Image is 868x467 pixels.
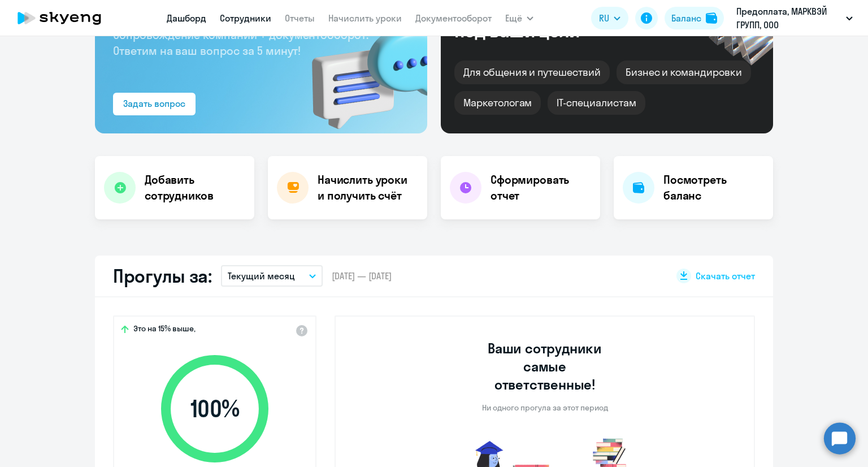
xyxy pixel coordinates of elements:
[454,91,541,115] div: Маркетологам
[415,12,492,24] a: Документооборот
[328,12,402,24] a: Начислить уроки
[665,7,724,29] button: Балансbalance
[318,172,416,204] h4: Начислить уроки и получить счёт
[599,11,609,25] span: RU
[706,12,717,24] img: balance
[133,323,196,337] span: Это на 15% выше,
[472,339,618,394] h3: Ваши сотрудники самые ответственные!
[454,60,610,84] div: Для общения и путешествий
[113,265,212,287] h2: Прогулы за:
[505,7,533,29] button: Ещё
[617,60,751,84] div: Бизнес и командировки
[548,91,645,115] div: IT-специалистам
[663,172,764,204] h4: Посмотреть баланс
[505,11,522,25] span: Ещё
[145,172,245,204] h4: Добавить сотрудников
[454,2,648,40] div: Курсы английского под ваши цели
[221,265,323,287] button: Текущий месяц
[113,93,196,115] button: Задать вопрос
[482,403,608,413] p: Ни одного прогула за этот период
[332,270,392,282] span: [DATE] — [DATE]
[671,11,701,25] div: Баланс
[736,5,841,32] p: Предоплата, МАРКВЭЙ ГРУПП, ООО
[228,269,295,283] p: Текущий месяц
[731,5,858,32] button: Предоплата, МАРКВЭЙ ГРУПП, ООО
[150,395,280,422] span: 100 %
[123,97,185,110] div: Задать вопрос
[167,12,206,24] a: Дашборд
[491,172,591,204] h4: Сформировать отчет
[296,6,427,133] img: bg-img
[220,12,271,24] a: Сотрудники
[591,7,628,29] button: RU
[696,270,755,282] span: Скачать отчет
[285,12,315,24] a: Отчеты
